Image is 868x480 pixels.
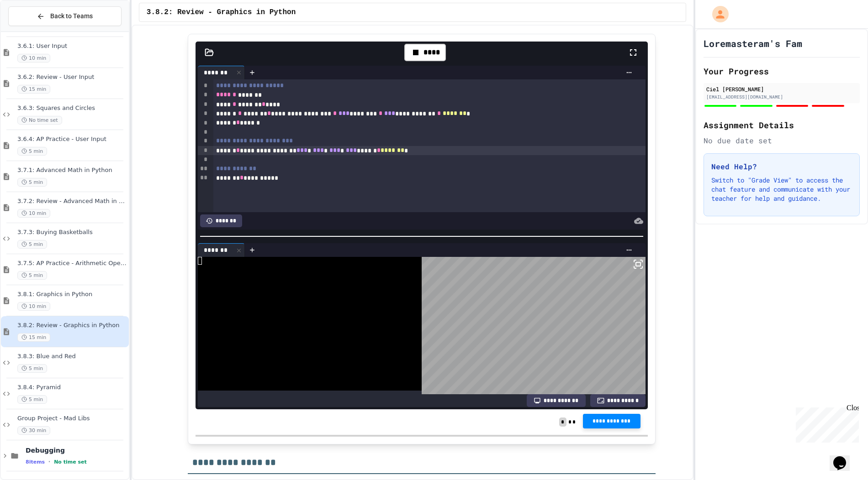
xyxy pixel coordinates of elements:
span: 3.6.1: User Input [17,42,127,50]
span: 5 min [17,178,47,187]
span: 10 min [17,302,50,311]
span: 3.7.1: Advanced Math in Python [17,167,127,174]
div: No due date set [704,135,860,146]
div: Chat with us now!Close [4,4,63,58]
span: No time set [17,116,62,125]
span: No time set [54,459,87,465]
span: • [48,458,50,465]
iframe: chat widget [792,404,859,443]
button: Back to Teams [8,6,122,26]
span: 5 min [17,240,47,249]
span: 5 min [17,271,47,280]
span: 8 items [26,459,45,465]
span: 3.7.2: Review - Advanced Math in Python [17,198,127,205]
span: 3.6.2: Review - User Input [17,73,127,81]
span: 3.6.3: Squares and Circles [17,104,127,112]
span: 5 min [17,147,47,156]
span: 3.7.5: AP Practice - Arithmetic Operators [17,260,127,267]
span: 3.6.4: AP Practice - User Input [17,136,127,143]
div: My Account [703,4,731,25]
p: Switch to "Grade View" to access the chat feature and communicate with your teacher for help and ... [711,176,852,203]
span: 10 min [17,54,50,63]
div: Ciel [PERSON_NAME] [706,85,857,93]
span: 3.8.2: Review - Graphics in Python [147,7,296,18]
iframe: chat widget [830,443,859,471]
span: Group Project - Mad Libs [17,415,127,423]
span: 10 min [17,209,50,218]
span: 15 min [17,333,50,342]
span: 3.8.3: Blue and Red [17,353,127,360]
h3: Need Help? [711,161,852,172]
span: 3.7.3: Buying Basketballs [17,229,127,236]
span: Back to Teams [50,11,93,21]
h1: Loremasteram's Fam [704,37,802,50]
div: [EMAIL_ADDRESS][DOMAIN_NAME] [706,94,857,100]
span: 3.8.2: Review - Graphics in Python [17,322,127,329]
span: 30 min [17,426,50,435]
span: 3.8.1: Graphics in Python [17,291,127,298]
span: 15 min [17,85,50,94]
h2: Assignment Details [704,119,860,131]
span: 5 min [17,364,47,373]
h2: Your Progress [704,65,860,78]
span: Debugging [26,446,127,454]
span: 3.8.4: Pyramid [17,384,127,391]
span: 5 min [17,395,47,404]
